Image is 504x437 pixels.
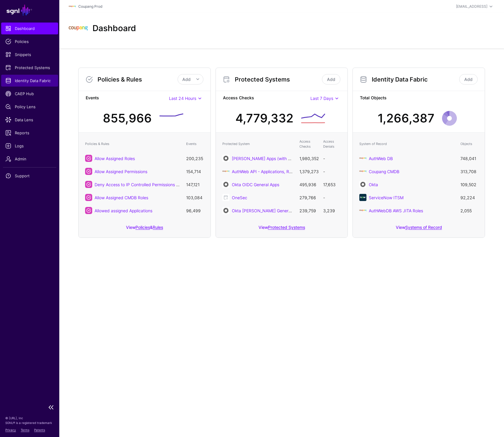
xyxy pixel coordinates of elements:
[1,101,58,113] a: Policy Lens
[232,156,318,161] a: [PERSON_NAME] Apps (with Legacy UserID)
[359,155,366,162] img: svg+xml;base64,PHN2ZyBpZD0iTG9nbyIgeG1sbnM9Imh0dHA6Ly93d3cudzMub3JnLzIwMDAvc3ZnIiB3aWR0aD0iMTIxLj...
[95,195,148,200] a: Allow Assigned CMDB Roles
[457,191,481,204] td: 92,224
[95,169,147,174] a: Allow Assigned Permissions
[457,204,481,217] td: 2,055
[216,221,348,237] div: View
[320,136,344,152] th: Access Denials
[183,152,207,165] td: 200,235
[183,165,207,178] td: 154,714
[5,52,54,58] span: Snippets
[1,127,58,139] a: Reports
[296,178,320,191] td: 495,936
[360,95,478,102] strong: Total Objects
[235,109,294,127] div: 4,779,332
[78,4,102,9] a: Coupang Prod
[95,208,152,213] a: Allowed assigned Applications
[359,194,366,201] img: svg+xml;base64,PHN2ZyB3aWR0aD0iNjQiIGhlaWdodD0iNjQiIHZpZXdCb3g9IjAgMCA2NCA2NCIgZmlsbD0ibm9uZSIgeG...
[69,19,88,38] img: svg+xml;base64,PHN2ZyBpZD0iTG9nbyIgeG1sbnM9Imh0dHA6Ly93d3cudzMub3JnLzIwMDAvc3ZnIiB3aWR0aD0iMTIxLj...
[103,109,152,127] div: 855,966
[92,23,136,34] h2: Dashboard
[320,165,344,178] td: -
[183,191,207,204] td: 103,084
[98,76,178,83] h3: Policies & Rules
[320,178,344,191] td: 17,653
[457,165,481,178] td: 313,708
[5,156,54,162] span: Admin
[4,4,56,17] a: SGNL
[359,181,366,188] img: svg+xml;base64,PHN2ZyB3aWR0aD0iNjQiIGhlaWdodD0iNjQiIHZpZXdCb3g9IjAgMCA2NCA2NCIgZmlsbD0ibm9uZSIgeG...
[1,49,58,60] a: Snippets
[5,91,54,97] span: CAEP Hub
[5,65,54,71] span: Protected Systems
[232,182,279,187] a: Okta OIDC General Apps
[320,152,344,165] td: -
[296,165,320,178] td: 1,379,273
[1,140,58,152] a: Logs
[5,117,54,123] span: Data Lens
[5,78,54,84] span: Identity Data Fabric
[135,225,150,230] a: Policies
[5,416,54,420] p: © [URL], Inc
[183,178,207,191] td: 147,121
[34,428,45,432] a: Patents
[369,156,393,161] a: AuthWeb DB
[223,95,311,102] strong: Access Checks
[222,168,229,175] img: svg+xml;base64,PD94bWwgdmVyc2lvbj0iMS4wIiBlbmNvZGluZz0iVVRGLTgiIHN0YW5kYWxvbmU9Im5vIj8+CjwhLS0gQ3...
[296,204,320,217] td: 239,759
[5,420,54,425] p: SGNL® is a registered trademark
[79,221,210,237] div: View &
[153,225,163,230] a: Rules
[183,204,207,217] td: 96,499
[320,204,344,217] td: 3,239
[356,136,457,152] th: System of Record
[5,104,54,110] span: Policy Lens
[369,182,378,187] a: Okta
[183,136,207,152] th: Events
[219,136,297,152] th: Protected System
[359,207,366,214] img: svg+xml;base64,PHN2ZyBpZD0iTG9nbyIgeG1sbnM9Imh0dHA6Ly93d3cudzMub3JnLzIwMDAvc3ZnIiB3aWR0aD0iMTIxLj...
[21,428,29,432] a: Terms
[222,181,229,188] img: svg+xml;base64,PHN2ZyB3aWR0aD0iNjQiIGhlaWdodD0iNjQiIHZpZXdCb3g9IjAgMCA2NCA2NCIgZmlsbD0ibm9uZSIgeG...
[353,221,485,237] div: View
[405,225,442,230] a: Systems of Record
[1,62,58,74] a: Protected Systems
[296,152,320,165] td: 1,980,352
[5,39,54,44] span: Policies
[369,195,403,200] a: ServiceNow ITSM
[5,130,54,136] span: Reports
[235,76,321,83] h3: Protected Systems
[457,178,481,191] td: 109,502
[1,75,58,87] a: Identity Data Fabric
[268,225,305,230] a: Protected Systems
[1,153,58,165] a: Admin
[232,169,331,174] a: AuthWeb API - Applications, Roles, and Permissions
[1,88,58,100] a: CAEP Hub
[5,173,54,179] span: Support
[378,109,434,127] div: 1,266,387
[1,23,58,34] a: Dashboard
[459,74,478,84] a: Add
[82,136,183,152] th: Policies & Rules
[222,155,229,162] img: svg+xml;base64,PHN2ZyB3aWR0aD0iNjQiIGhlaWdodD0iNjQiIHZpZXdCb3g9IjAgMCA2NCA2NCIgZmlsbD0ibm9uZSIgeG...
[1,114,58,126] a: Data Lens
[5,25,54,31] span: Dashboard
[359,168,366,175] img: svg+xml;base64,PHN2ZyBpZD0iTG9nbyIgeG1sbnM9Imh0dHA6Ly93d3cudzMub3JnLzIwMDAvc3ZnIiB3aWR0aD0iMTIxLj...
[232,208,302,213] a: Okta [PERSON_NAME] General Apps
[322,74,340,84] a: Add
[372,76,458,83] h3: Identity Data Fabric
[5,143,54,149] span: Logs
[86,95,169,102] strong: Events
[456,4,487,9] div: [EMAIL_ADDRESS]
[95,182,189,187] a: Deny Access to IP Controlled Permissions off VDI
[169,96,196,101] span: Last 24 Hours
[232,195,247,200] a: OneSec
[320,191,344,204] td: -
[182,77,191,82] span: Add
[95,156,135,161] a: Allow Assigned Roles
[222,207,229,214] img: svg+xml;base64,PHN2ZyB3aWR0aD0iNjQiIGhlaWdodD0iNjQiIHZpZXdCb3g9IjAgMCA2NCA2NCIgZmlsbD0ibm9uZSIgeG...
[296,136,320,152] th: Access Checks
[457,136,481,152] th: Objects
[310,96,333,101] span: Last 7 Days
[1,36,58,47] a: Policies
